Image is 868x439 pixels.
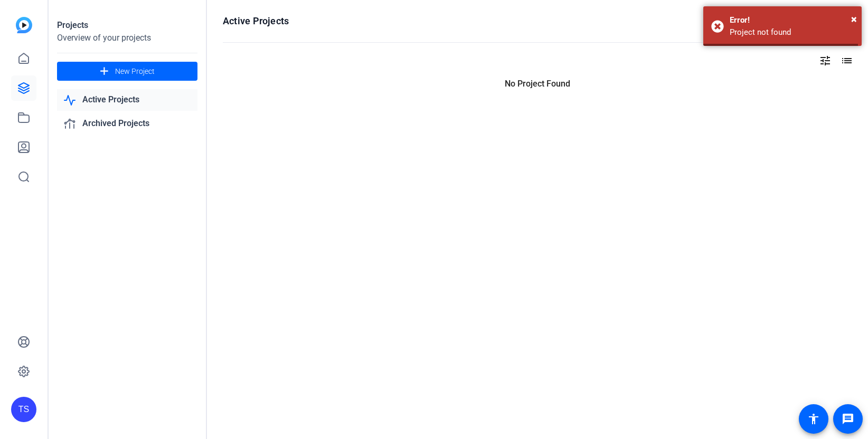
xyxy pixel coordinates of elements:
div: Error! [730,14,854,26]
a: Archived Projects [57,113,197,135]
div: TS [11,397,36,422]
span: × [851,13,857,25]
h1: Active Projects [223,15,289,27]
mat-icon: add [98,65,111,78]
mat-icon: tune [819,54,832,67]
button: Close [851,11,857,27]
a: Active Projects [57,89,197,111]
span: New Project [115,66,155,77]
p: No Project Found [223,78,852,90]
mat-icon: list [839,54,852,67]
div: Projects [57,19,197,32]
mat-icon: message [842,413,854,425]
img: blue-gradient.svg [16,17,32,33]
button: New Project [57,62,197,81]
div: Project not found [730,26,854,39]
mat-icon: accessibility [807,413,820,425]
div: Overview of your projects [57,32,197,44]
